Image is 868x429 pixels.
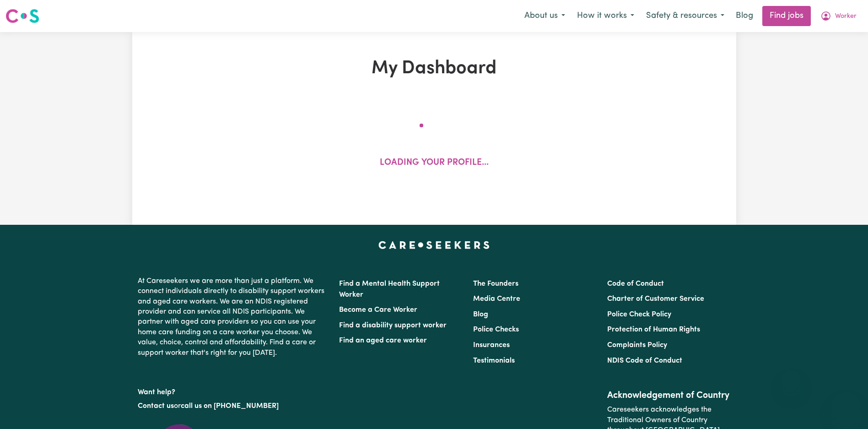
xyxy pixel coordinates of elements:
a: Testimonials [473,357,515,364]
span: Worker [835,11,857,22]
a: Find a disability support worker [339,322,447,329]
a: Police Checks [473,326,519,333]
a: Become a Care Worker [339,306,417,314]
a: Careseekers home page [378,241,490,249]
a: Protection of Human Rights [607,326,700,333]
button: About us [518,6,571,26]
a: call us on [PHONE_NUMBER] [181,402,279,410]
a: Insurances [473,342,510,349]
a: Blog [473,311,488,318]
img: Careseekers logo [5,8,39,24]
a: Code of Conduct [607,280,664,288]
a: Charter of Customer Service [607,295,704,303]
a: Contact us [138,402,174,410]
a: Media Centre [473,295,520,303]
a: The Founders [473,280,518,288]
a: Careseekers logo [5,5,39,27]
h1: My Dashboard [238,58,630,80]
a: Find jobs [762,6,811,26]
button: My Account [814,6,863,26]
p: or [138,397,328,415]
a: Blog [730,6,759,26]
h2: Acknowledgement of Country [607,390,730,401]
button: How it works [571,6,640,26]
a: Police Check Policy [607,311,671,318]
p: Want help? [138,384,328,397]
iframe: Button to launch messaging window [831,392,861,422]
iframe: Close message [782,370,801,389]
p: Loading your profile... [380,157,489,170]
a: Find a Mental Health Support Worker [339,280,440,299]
p: At Careseekers we are more than just a platform. We connect individuals directly to disability su... [138,272,328,362]
button: Safety & resources [640,6,730,26]
a: NDIS Code of Conduct [607,357,682,364]
a: Complaints Policy [607,342,667,349]
a: Find an aged care worker [339,337,427,344]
